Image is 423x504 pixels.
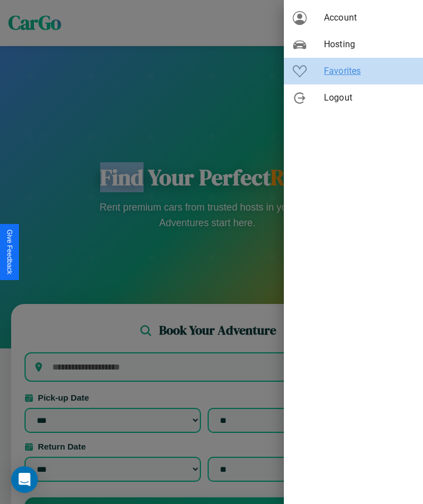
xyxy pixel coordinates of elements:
span: Hosting [324,38,414,51]
div: Logout [284,84,423,111]
span: Logout [324,91,414,104]
div: Open Intercom Messenger [11,466,38,493]
div: Give Feedback [6,229,13,275]
div: Account [284,4,423,31]
div: Favorites [284,58,423,84]
div: Hosting [284,31,423,58]
span: Favorites [324,64,414,78]
span: Account [324,11,414,24]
